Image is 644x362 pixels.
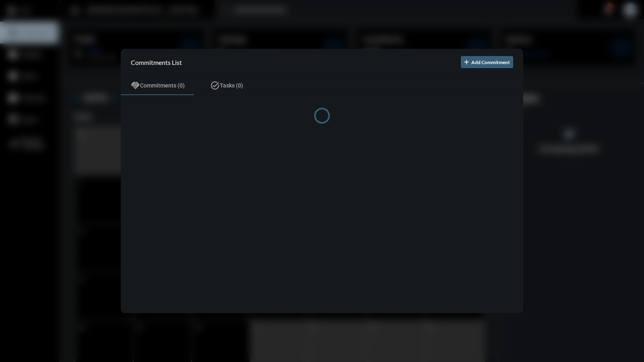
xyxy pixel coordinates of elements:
mat-icon: task_alt [210,81,220,90]
button: Add Commitment [461,56,513,68]
mat-icon: add [462,58,471,66]
span: Tasks (0) [220,82,243,89]
mat-icon: handshake [130,81,140,90]
span: Commitments (0) [140,82,185,89]
h2: Commitments List [131,58,182,66]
